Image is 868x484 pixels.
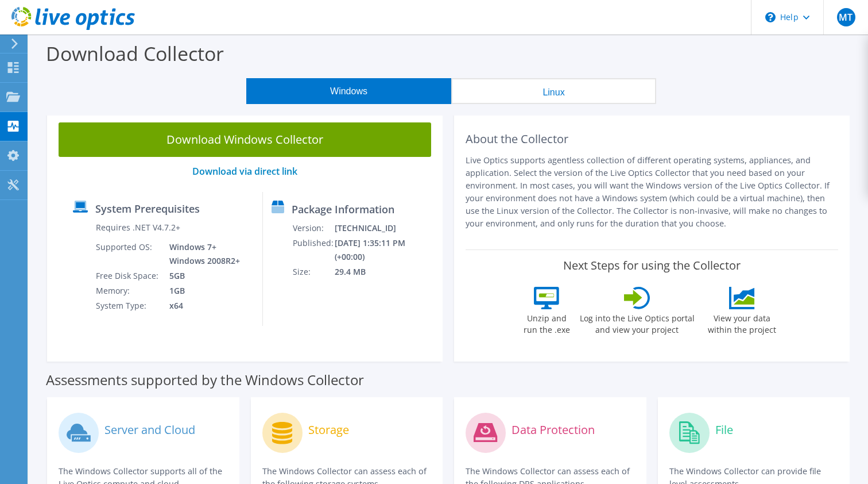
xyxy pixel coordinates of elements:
svg: \n [765,12,776,22]
label: File [715,424,733,436]
button: Linux [451,78,656,104]
label: Package Information [292,203,394,215]
label: System Prerequisites [95,203,200,214]
td: x64 [161,298,242,313]
td: Version: [292,221,334,236]
label: Server and Cloud [104,424,195,436]
label: Download Collector [46,40,224,67]
td: Published: [292,236,334,264]
label: Unzip and run the .exe [521,309,573,336]
label: Log into the Live Optics portal and view your project [579,309,695,336]
h2: About the Collector [466,132,838,146]
td: 1GB [161,283,242,298]
a: Download via direct link [192,165,297,178]
label: Assessments supported by the Windows Collector [46,374,364,386]
label: View your data within the project [701,309,784,336]
td: 5GB [161,268,242,283]
td: Free Disk Space: [95,268,161,283]
label: Data Protection [511,424,595,436]
span: MT [837,8,855,26]
td: [TECHNICAL_ID] [334,221,437,236]
td: Supported OS: [95,240,161,268]
td: Memory: [95,283,161,298]
label: Next Steps for using the Collector [563,259,741,272]
label: Requires .NET V4.7.2+ [96,222,180,233]
td: [DATE] 1:35:11 PM (+00:00) [334,236,437,264]
p: Live Optics supports agentless collection of different operating systems, appliances, and applica... [466,154,838,230]
td: System Type: [95,298,161,313]
td: 29.4 MB [334,264,437,279]
td: Windows 7+ Windows 2008R2+ [161,240,242,268]
a: Download Windows Collector [59,122,431,157]
td: Size: [292,264,334,279]
button: Windows [246,78,451,104]
label: Storage [308,424,349,436]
